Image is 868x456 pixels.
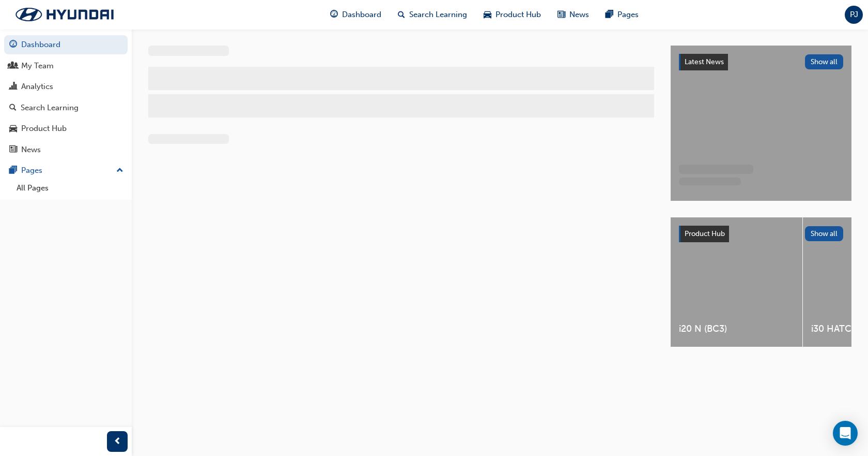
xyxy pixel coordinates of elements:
[833,421,858,446] div: Open Intercom Messenger
[4,56,128,76] a: My Team
[685,57,724,66] span: Latest News
[4,35,128,54] a: Dashboard
[390,4,475,25] a: search-iconSearch Learning
[21,102,79,114] div: Search Learning
[685,229,725,238] span: Product Hub
[569,9,589,21] span: News
[21,144,41,156] div: News
[409,9,467,21] span: Search Learning
[114,435,121,448] span: prev-icon
[21,81,53,93] div: Analytics
[845,6,863,24] button: PJ
[330,8,338,21] span: guage-icon
[4,140,128,159] a: News
[4,98,128,117] a: Search Learning
[671,217,802,347] a: i20 N (BC3)
[495,9,541,21] span: Product Hub
[9,124,17,134] span: car-icon
[4,119,128,138] a: Product Hub
[475,4,549,25] a: car-iconProduct Hub
[21,60,54,72] div: My Team
[9,104,17,113] span: search-icon
[4,33,128,161] button: DashboardMy TeamAnalyticsSearch LearningProduct HubNews
[606,8,613,21] span: pages-icon
[4,161,128,180] button: Pages
[850,9,858,21] span: PJ
[617,9,639,21] span: Pages
[4,77,128,96] a: Analytics
[557,8,565,21] span: news-icon
[5,4,124,25] img: Trak
[805,54,844,69] button: Show all
[484,8,491,21] span: car-icon
[9,166,17,175] span: pages-icon
[342,9,381,21] span: Dashboard
[9,82,17,92] span: chart-icon
[9,145,17,155] span: news-icon
[116,164,123,178] span: up-icon
[805,226,844,241] button: Show all
[12,180,128,196] a: All Pages
[679,54,843,70] a: Latest NewsShow all
[549,4,597,25] a: news-iconNews
[679,323,794,335] span: i20 N (BC3)
[679,226,843,242] a: Product HubShow all
[9,40,17,50] span: guage-icon
[21,123,67,135] div: Product Hub
[597,4,647,25] a: pages-iconPages
[322,4,390,25] a: guage-iconDashboard
[398,8,405,21] span: search-icon
[21,165,42,176] div: Pages
[9,62,17,71] span: people-icon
